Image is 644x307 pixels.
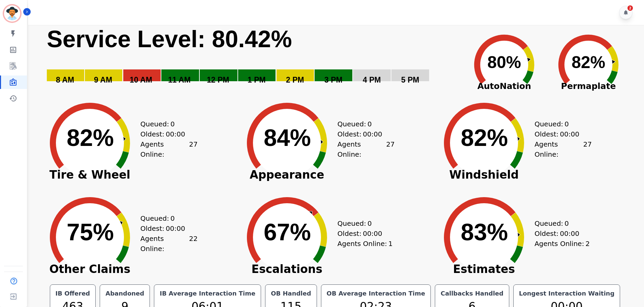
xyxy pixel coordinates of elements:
[286,75,304,84] text: 2 PM
[39,172,140,178] span: Tire & Wheel
[236,266,337,273] span: Escalations
[130,75,152,84] text: 10 AM
[140,213,191,223] div: Queued:
[170,119,175,129] span: 0
[546,80,631,93] span: Permaplate
[337,139,395,159] div: Agents Online:
[46,25,461,94] svg: Service Level: 0%
[337,119,388,129] div: Queued:
[487,53,521,72] text: 80%
[560,228,579,239] span: 00:00
[535,139,592,159] div: Agents Online:
[565,218,569,228] span: 0
[433,266,535,273] span: Estimates
[461,219,508,245] text: 83%
[433,172,535,178] span: Windshield
[337,129,388,139] div: Oldest:
[189,139,197,159] span: 27
[269,289,312,298] div: OB Handled
[47,26,292,52] text: Service Level: 80.42%
[363,228,382,239] span: 00:00
[439,289,505,298] div: Callbacks Handled
[140,129,191,139] div: Oldest:
[325,289,427,298] div: OB Average Interaction Time
[518,289,616,298] div: Longest Interaction Waiting
[363,129,382,139] span: 00:00
[170,213,175,223] span: 0
[324,75,343,84] text: 3 PM
[248,75,266,84] text: 1 PM
[363,75,381,84] text: 4 PM
[158,289,257,298] div: IB Average Interaction Time
[236,172,337,178] span: Appearance
[264,125,311,151] text: 84%
[401,75,419,84] text: 5 PM
[367,119,372,129] span: 0
[535,129,585,139] div: Oldest:
[535,239,592,249] div: Agents Online:
[189,234,197,254] span: 22
[264,219,311,245] text: 67%
[560,129,579,139] span: 00:00
[140,139,198,159] div: Agents Online:
[583,139,591,159] span: 27
[56,75,74,84] text: 8 AM
[535,228,585,239] div: Oldest:
[94,75,112,84] text: 9 AM
[67,219,114,245] text: 75%
[168,75,191,84] text: 11 AM
[39,266,140,273] span: Other Claims
[67,125,114,151] text: 82%
[565,119,569,129] span: 0
[104,289,146,298] div: Abandoned
[462,80,546,93] span: AutoNation
[386,139,394,159] span: 27
[166,223,185,234] span: 00:00
[535,119,585,129] div: Queued:
[4,5,20,22] img: Bordered avatar
[388,239,393,249] span: 1
[535,218,585,228] div: Queued:
[140,234,198,254] div: Agents Online:
[166,129,185,139] span: 00:00
[54,289,92,298] div: IB Offered
[140,223,191,234] div: Oldest:
[367,218,372,228] span: 0
[572,53,605,72] text: 82%
[337,218,388,228] div: Queued:
[140,119,191,129] div: Queued:
[337,228,388,239] div: Oldest:
[585,239,590,249] span: 2
[461,125,508,151] text: 82%
[337,239,395,249] div: Agents Online:
[627,5,633,11] div: 2
[207,75,229,84] text: 12 PM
